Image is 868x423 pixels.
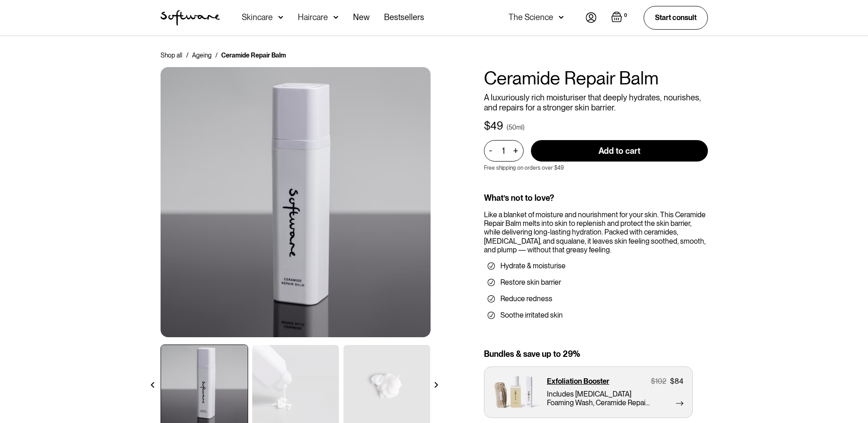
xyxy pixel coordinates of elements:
[242,13,273,22] div: Skincare
[433,382,439,388] img: arrow right
[509,13,553,22] div: The Science
[490,120,503,133] div: 49
[484,193,708,203] div: What’s not to love?
[298,13,328,22] div: Haircare
[655,377,666,386] div: 102
[531,140,708,162] input: Add to cart
[484,120,490,133] div: $
[488,278,704,287] li: Restore skin barrier
[161,10,220,26] a: home
[161,10,220,26] img: Software Logo
[484,349,708,359] div: Bundles & save up to 29%
[559,13,564,22] img: arrow down
[488,294,704,303] li: Reduce redness
[484,93,708,112] p: A luxuriously rich moisturiser that deeply hydrates, nourishes, and repairs for a stronger skin b...
[484,165,564,171] p: Free shipping on orders over $49
[611,11,629,24] a: Open cart
[488,311,704,320] li: Soothe irritated skin
[547,390,650,407] p: Includes [MEDICAL_DATA] Foaming Wash, Ceramide Repair Balm and Cleansing Cloth
[221,51,286,60] div: Ceramide Repair Balm
[484,210,708,254] div: Like a blanket of moisture and nourishment for your skin. This Ceramide Repair Balm melts into sk...
[670,377,675,386] div: $
[150,382,156,388] img: arrow left
[644,6,708,29] a: Start consult
[484,67,708,89] h1: Ceramide Repair Balm
[547,377,609,386] p: Exfoliation Booster
[161,67,431,337] img: Ceramide Moisturiser
[161,51,182,60] a: Shop all
[484,366,693,418] a: Exfoliation Booster$102$84Includes [MEDICAL_DATA] Foaming Wash, Ceramide Repair Balm and Cleansin...
[488,261,704,271] li: Hydrate & moisturise
[215,51,218,60] div: /
[278,13,283,22] img: arrow down
[186,51,188,60] div: /
[507,123,525,132] div: (50ml)
[489,146,495,156] div: -
[333,13,338,22] img: arrow down
[651,377,655,386] div: $
[192,51,212,60] a: Ageing
[622,11,629,20] div: 0
[675,377,683,386] div: 84
[511,146,521,156] div: +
